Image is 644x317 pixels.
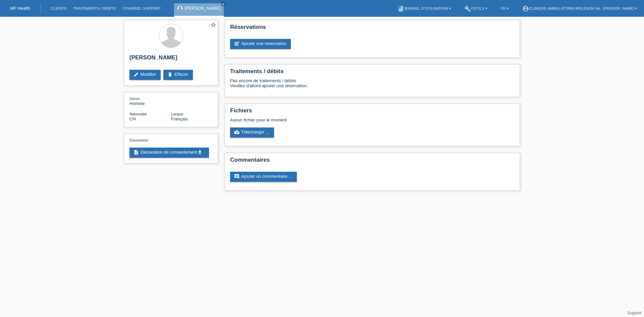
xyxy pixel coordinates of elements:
a: FR ▾ [497,6,512,10]
a: deleteEffacer [163,70,193,80]
a: MF Health [10,6,30,11]
h2: Traitements / débits [230,68,515,78]
a: Traitements / débits [70,6,119,10]
i: account_circle [522,5,529,12]
a: buildOutils ▾ [461,6,491,10]
i: star_border [210,22,216,28]
span: Nationalité [129,112,147,116]
a: star_border [210,22,216,29]
a: cloud_uploadTélécharger ... [230,127,274,138]
a: post_addAjouter une réservation [230,39,291,49]
i: get_app [197,150,203,155]
i: build [464,5,471,12]
a: account_circleClinique ambulatoire Moléson SA - [PERSON_NAME] ▾ [519,6,641,10]
i: book [397,5,404,12]
span: Documents [129,138,148,142]
i: edit [133,72,139,77]
a: Clients [47,6,70,10]
a: editModifier [129,70,161,80]
a: bookManuel d’utilisation ▾ [394,6,454,10]
h2: Réservations [230,24,515,34]
a: commentAjouter un commentaire ... [230,172,297,182]
a: [PERSON_NAME] [184,6,220,11]
h2: [PERSON_NAME] [129,54,213,64]
a: Support [627,311,641,315]
span: Suisse [129,116,136,121]
div: Aucun fichier pour le moment [230,117,435,122]
div: Homme [129,96,171,106]
h2: Fichiers [230,107,515,117]
div: Pas encore de traitements / débits Veuillez d'abord ajouter une réservation. [230,78,515,93]
i: description [133,150,139,155]
a: Courriel Support [119,6,164,10]
span: Langue [171,112,183,116]
i: comment [234,174,239,179]
i: cloud_upload [234,129,239,135]
span: Français [171,116,188,121]
i: delete [167,72,173,77]
h2: Commentaires [230,157,515,167]
a: descriptionDéclaration de consentementget_app [129,148,209,158]
a: close [221,2,226,6]
i: close [222,2,225,6]
span: Genre [129,97,140,101]
i: post_add [234,41,239,46]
